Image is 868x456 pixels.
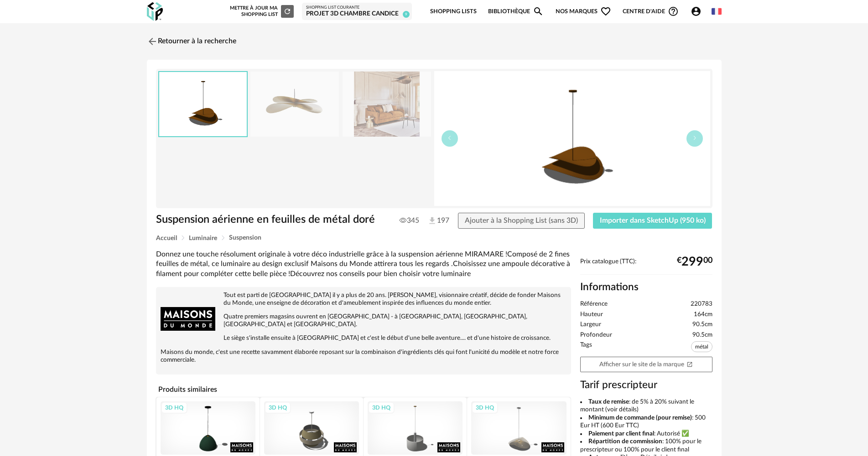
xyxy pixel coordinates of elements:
[161,402,187,414] div: 3D HQ
[668,6,679,17] span: Help Circle Outline icon
[458,213,585,229] button: Ajouter à la Shopping List (sans 3D)
[694,311,712,319] span: 164cm
[580,331,612,339] span: Profondeur
[156,235,177,241] span: Accueil
[156,235,712,241] div: Breadcrumb
[691,6,706,17] span: Account Circle icon
[681,258,703,266] span: 299
[691,6,702,17] span: Account Circle icon
[343,72,431,137] img: suspension-aerienne-en-feuilles-de-metal-dore-1000-4-39-220783_27.jpg
[600,217,706,224] span: Importer dans SketchUp (950 ko)
[588,430,654,437] b: Paiement par client final
[189,235,217,241] span: Luminaire
[580,414,712,430] li: : 500 Eur HT (600 Eur TTC)
[580,281,712,294] h2: Informations
[580,300,608,308] span: Référence
[533,6,544,17] span: Magnify icon
[147,2,163,21] img: OXP
[156,250,571,279] div: Donnez une touche résolument originale à votre déco industrielle grâce à la suspension aérienne M...
[691,341,712,352] span: métal
[161,292,567,307] p: Tout est parti de [GEOGRAPHIC_DATA] il y a plus de 20 ans. [PERSON_NAME], visionnaire créatif, dé...
[686,361,693,367] span: Open In New icon
[368,402,395,414] div: 3D HQ
[580,311,603,319] span: Hauteur
[228,5,294,18] div: Mettre à jour ma Shopping List
[488,1,544,22] a: BibliothèqueMagnify icon
[229,235,261,241] span: Suspension
[580,357,712,373] a: Afficher sur le site de la marqueOpen In New icon
[161,334,567,342] p: Le siège s'installe ensuite à [GEOGRAPHIC_DATA] et c'est le début d'une belle aventure.... et d'u...
[712,6,722,16] img: fr
[588,438,662,445] b: Répartition de commission
[580,430,712,438] li: : Autorisé ✅
[306,5,408,18] a: Shopping List courante Projet 3D Chambre Candice 9
[623,6,679,17] span: Centre d'aideHelp Circle Outline icon
[159,72,247,136] img: thumbnail.png
[692,331,712,339] span: 90.5cm
[580,321,601,329] span: Largeur
[403,11,410,18] span: 9
[434,71,710,206] img: thumbnail.png
[250,72,339,137] img: suspension-aerienne-en-feuilles-de-metal-dore-1000-4-39-220783_1.jpg
[593,213,712,229] button: Importer dans SketchUp (950 ko)
[600,6,611,17] span: Heart Outline icon
[147,36,158,47] img: svg+xml;base64,PHN2ZyB3aWR0aD0iMjQiIGhlaWdodD0iMjQiIHZpZXdCb3g9IjAgMCAyNCAyNCIgZmlsbD0ibm9uZSIgeG...
[427,216,441,226] span: 197
[306,10,408,18] div: Projet 3D Chambre Candice
[580,341,592,354] span: Tags
[580,379,712,392] h3: Tarif prescripteur
[580,398,712,414] li: : de 5% à 20% suivant le montant (voir détails)
[147,31,236,51] a: Retourner à la recherche
[161,348,567,364] p: Maisons du monde, c'est une recette savamment élaborée reposant sur la combinaison d'ingrédients ...
[156,213,383,227] h1: Suspension aérienne en feuilles de métal doré
[430,1,477,22] a: Shopping Lists
[283,9,291,14] span: Refresh icon
[265,402,291,414] div: 3D HQ
[580,258,712,275] div: Prix catalogue (TTC):
[161,292,215,346] img: brand logo
[472,402,498,414] div: 3D HQ
[588,399,629,405] b: Taux de remise
[556,1,611,22] span: Nos marques
[306,5,408,10] div: Shopping List courante
[692,321,712,329] span: 90.5cm
[400,216,419,225] span: 345
[677,258,712,266] div: € 00
[156,383,571,396] h4: Produits similaires
[465,217,578,224] span: Ajouter à la Shopping List (sans 3D)
[161,313,567,328] p: Quatre premiers magasins ouvrent en [GEOGRAPHIC_DATA] - à [GEOGRAPHIC_DATA], [GEOGRAPHIC_DATA], [...
[580,438,712,454] li: : 100% pour le prescripteur ou 100% pour le client final
[427,216,437,225] img: Téléchargements
[588,415,692,421] b: Minimum de commande (pour remise)
[691,300,712,308] span: 220783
